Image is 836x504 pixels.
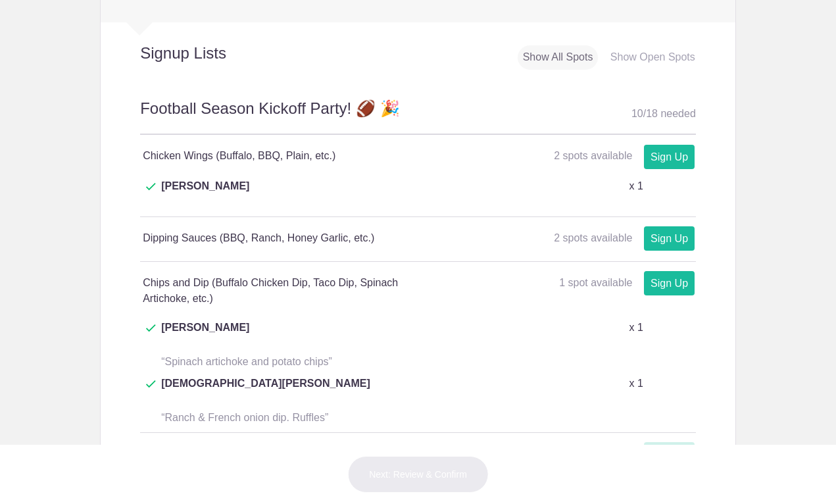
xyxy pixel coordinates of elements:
img: Check dark green [146,380,156,388]
h4: Dipping Sauces (BBQ, Ranch, Honey Garlic, etc.) [143,230,418,246]
h4: Chicken Wings (Buffalo, BBQ, Plain, etc.) [143,148,418,164]
span: [PERSON_NAME] [161,320,249,351]
span: “Spinach artichoke and potato chips” [161,356,332,367]
a: Sign Up [644,145,695,169]
p: x 1 [629,376,643,391]
span: [DEMOGRAPHIC_DATA][PERSON_NAME] [161,376,370,407]
span: “Ranch & French onion dip. Ruffles” [161,412,328,423]
img: Check dark green [146,324,156,332]
span: [PERSON_NAME] [161,178,249,210]
p: x 1 [629,178,643,194]
div: Show Open Spots [605,45,701,70]
h4: Chips and Dip (Buffalo Chicken Dip, Taco Dip, Spinach Artichoke, etc.) [143,275,418,307]
a: Sign Up [644,271,695,295]
div: 10 18 needed [631,104,696,124]
p: x 1 [629,320,643,336]
h2: Signup Lists [101,43,312,63]
span: 1 spot available [559,277,632,288]
span: / [643,108,646,119]
span: 2 spots available [554,232,632,243]
h2: Football Season Kickoff Party! 🏈 🎉 [140,97,696,135]
button: Next: Review & Confirm [347,456,489,493]
div: Show All Spots [518,45,599,70]
a: Sign Up [644,226,695,251]
span: 2 spots available [554,150,632,161]
img: Check dark green [146,183,156,191]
